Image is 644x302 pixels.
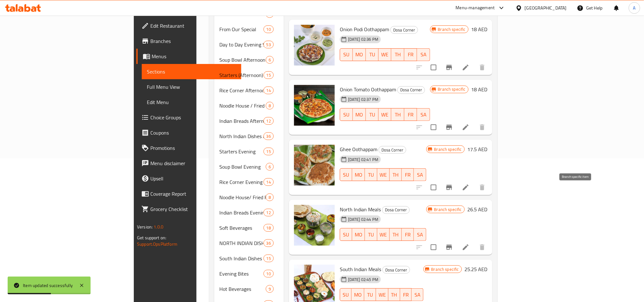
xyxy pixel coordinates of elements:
div: items [264,117,274,125]
span: Evening Bites [219,270,263,277]
span: [DATE] 02:36 PM [346,36,381,42]
button: TU [366,108,379,121]
a: Coupons [136,125,241,140]
span: Version: [137,223,153,231]
a: Edit menu item [462,64,469,71]
div: items [264,25,274,33]
span: SU [343,50,350,59]
div: Rice Corner Afternoon14 [214,83,284,98]
span: NORTH INDIAN DISHES EVENING [219,239,263,247]
span: TU [368,110,376,119]
div: items [264,239,274,247]
button: MO [352,168,365,181]
span: SU [343,170,350,179]
button: SA [417,48,430,61]
div: Soft Beverages18 [214,220,284,235]
span: [DATE] 02:37 PM [346,96,381,102]
div: items [264,209,274,216]
img: North Indian Meals [294,205,335,246]
h6: 26.5 AED [467,205,487,214]
a: Menu disclaimer [136,156,241,171]
span: FR [407,110,414,119]
span: 8 [266,103,273,109]
button: delete [475,120,490,135]
div: Dosa Corner [390,26,418,34]
span: [DATE] 02:45 PM [346,277,381,283]
span: Coupons [150,129,236,137]
img: Ghee Oothappam [294,145,335,186]
button: SA [414,168,426,181]
span: Ghee Oothappam [340,144,377,154]
span: Rice Corner Evening [219,178,263,186]
span: A [633,4,636,11]
span: Select to update [427,241,440,254]
span: Soup Bowl Evening [219,163,265,171]
a: Edit menu item [462,123,469,131]
span: Noodle House / Fried Rice Afternoon [219,102,265,109]
div: Starters (Afternoon) [219,71,263,79]
div: South Indian Dishes Evening [219,255,263,262]
div: items [266,193,274,201]
span: SA [416,230,423,239]
div: North Indian Dishes Afternoon36 [214,129,284,144]
div: Soup Bowl Afternoon [219,56,265,64]
div: items [266,56,274,64]
div: items [266,285,274,293]
div: Soft Beverages [219,224,263,232]
h6: 18 AED [471,85,487,94]
span: Dosa Corner [383,266,410,274]
span: Choice Groups [150,114,236,121]
div: Indian Breads Afternoon [219,117,263,125]
span: Menu disclaimer [150,159,236,167]
span: MO [355,170,362,179]
span: TH [392,230,399,239]
span: WE [379,290,386,299]
div: Indian Breads Evening12 [214,205,284,220]
div: Item updated successfully [23,282,73,289]
button: TH [390,228,402,241]
span: Full Menu View [147,83,236,91]
span: TH [392,170,399,179]
div: Evening Bites10 [214,266,284,281]
div: South Indian Dishes Evening15 [214,251,284,266]
span: 1.0.0 [154,223,163,231]
span: Rice Corner Afternoon [219,87,263,94]
span: TH [394,110,401,119]
div: items [264,71,274,79]
span: 12 [264,210,273,216]
a: Grocery Checklist [136,201,241,217]
div: Hot Beverages9 [214,281,284,297]
span: SA [416,170,423,179]
button: Branch-specific-item [442,120,457,135]
button: delete [475,60,490,75]
button: MO [353,48,366,61]
span: SA [420,110,427,119]
span: Branch specific [435,26,468,32]
span: From Our Special [219,25,263,33]
span: TU [368,50,376,59]
button: TH [391,108,404,121]
a: Support.OpsPlatform [137,240,177,248]
div: Menu-management [456,4,495,12]
span: WE [381,110,389,119]
div: items [264,178,274,186]
button: Branch-specific-item [442,60,457,75]
button: SU [340,48,353,61]
span: SA [414,290,421,299]
a: Edit menu item [462,184,469,191]
span: Starters Evening [219,148,263,155]
button: WE [379,108,391,121]
span: 12 [264,118,273,124]
div: From Our Special10 [214,22,284,37]
span: Edit Menu [147,98,236,106]
div: Day to Day Evening Special [219,41,263,48]
a: Branches [136,33,241,49]
span: 10 [264,26,273,32]
span: Indian Breads Evening [219,209,263,216]
div: items [266,102,274,109]
span: SA [420,50,427,59]
span: North Indian Dishes Afternoon [219,132,263,140]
